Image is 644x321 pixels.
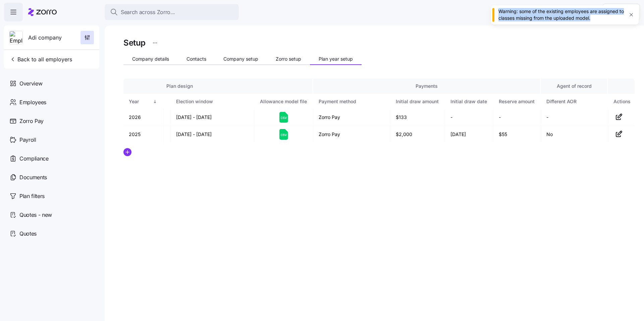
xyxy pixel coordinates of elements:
td: [DATE] [445,126,493,143]
img: Employer logo [10,31,22,45]
div: Initial draw amount [396,98,439,105]
h1: Setup [123,38,146,48]
span: Plan year setup [319,57,353,61]
span: Contacts [186,57,206,61]
a: Quotes [4,224,99,243]
div: Actions [613,98,631,105]
th: YearSorted descending [123,94,164,109]
span: Compliance [19,154,49,163]
td: 2025 [123,126,164,143]
div: Payments [319,82,535,90]
span: Quotes - new [19,211,52,219]
a: Overview [4,74,99,93]
div: Allowance model file [260,98,307,105]
span: Company details [132,57,169,61]
div: Election window [176,98,248,105]
button: Back to all employers [7,53,75,66]
td: Zorro Pay [313,109,390,126]
td: - [445,109,493,126]
div: Warning: some of the existing employees are assigned to classes missing from the uploaded model. [498,8,624,22]
div: Year [129,98,152,105]
a: Zorro Pay [4,112,99,130]
span: Plan filters [19,192,45,200]
a: Payroll [4,130,99,149]
td: [DATE] - [DATE] [171,126,255,143]
div: Agent of record [546,82,602,90]
div: Different AOR [546,98,602,105]
span: Adi company [28,34,62,42]
td: 2026 [123,109,164,126]
a: Documents [4,168,99,187]
td: $2,000 [390,126,445,143]
td: - [541,109,608,126]
span: Zorro Pay [19,117,44,125]
td: [DATE] - [DATE] [171,109,255,126]
a: Plan filters [4,187,99,205]
span: Employees [19,98,46,107]
td: $133 [390,109,445,126]
div: Payment method [319,98,384,105]
span: Zorro setup [276,57,301,61]
a: Quotes - new [4,205,99,224]
td: - [493,109,541,126]
span: Company setup [223,57,258,61]
span: Documents [19,173,47,182]
span: Search across Zorro... [121,8,175,16]
div: Initial draw date [450,98,487,105]
span: Back to all employers [9,55,72,63]
td: No [541,126,608,143]
a: Compliance [4,149,99,168]
button: Search across Zorro... [105,4,239,20]
td: Zorro Pay [313,126,390,143]
td: $55 [493,126,541,143]
div: Reserve amount [499,98,535,105]
svg: add icon [123,148,131,156]
span: Quotes [19,230,37,238]
a: Employees [4,93,99,112]
div: Sorted descending [153,99,157,104]
span: Payroll [19,136,36,144]
span: Overview [19,79,42,88]
div: Plan design [52,82,307,90]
